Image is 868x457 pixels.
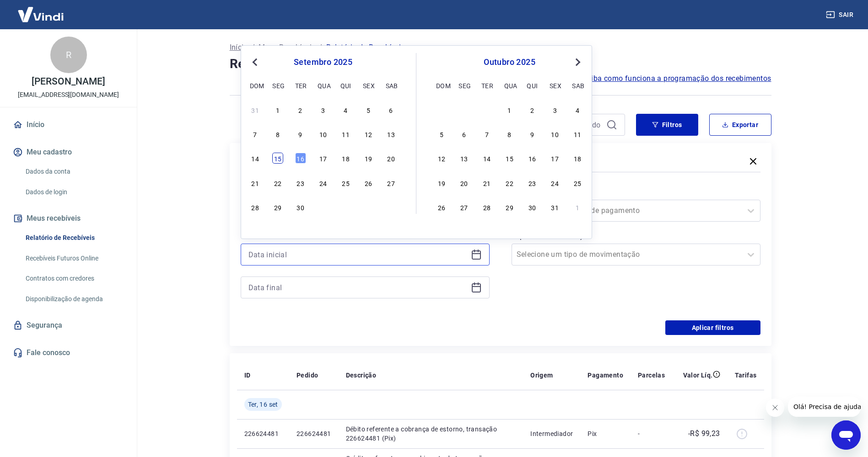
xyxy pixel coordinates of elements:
[363,128,374,139] div: Choose sexta-feira, 12 de setembro de 2025
[230,42,248,53] p: Início
[683,371,713,380] p: Valor Líq.
[22,228,126,247] a: Relatório de Recebíveis
[50,37,87,73] div: R
[481,104,492,115] div: Choose terça-feira, 30 de setembro de 2025
[22,290,126,308] a: Disponibilização de agenda
[481,177,492,188] div: Choose terça-feira, 21 de outubro de 2025
[295,153,306,164] div: Choose terça-feira, 16 de setembro de 2025
[550,153,561,164] div: Choose sexta-feira, 17 de outubro de 2025
[340,128,351,139] div: Choose quinta-feira, 11 de setembro de 2025
[272,80,283,91] div: seg
[435,57,584,68] div: outubro 2025
[458,80,469,91] div: seg
[527,128,538,139] div: Choose quinta-feira, 9 de outubro de 2025
[386,104,397,115] div: Choose sábado, 6 de setembro de 2025
[259,42,315,53] a: Meus Recebíveis
[318,104,329,115] div: Choose quarta-feira, 3 de setembro de 2025
[340,104,351,115] div: Choose quinta-feira, 4 de setembro de 2025
[18,90,119,100] p: [EMAIL_ADDRESS][DOMAIN_NAME]
[318,80,329,91] div: qua
[513,187,759,198] label: Forma de Pagamento
[550,177,561,188] div: Choose sexta-feira, 24 de outubro de 2025
[252,42,255,53] p: /
[436,80,447,91] div: dom
[458,153,469,164] div: Choose segunda-feira, 13 de outubro de 2025
[458,104,469,115] div: Choose segunda-feira, 29 de setembro de 2025
[295,104,306,115] div: Choose terça-feira, 2 de setembro de 2025
[458,202,469,213] div: Choose segunda-feira, 27 de outubro de 2025
[11,343,126,363] a: Fale conosco
[527,104,538,115] div: Choose quinta-feira, 2 de outubro de 2025
[550,104,561,115] div: Choose sexta-feira, 3 de outubro de 2025
[582,73,771,84] span: Saiba como funciona a programação dos recebimentos
[436,153,447,164] div: Choose domingo, 12 de outubro de 2025
[363,104,374,115] div: Choose sexta-feira, 5 de setembro de 2025
[436,177,447,188] div: Choose domingo, 19 de outubro de 2025
[340,202,351,213] div: Choose quinta-feira, 2 de outubro de 2025
[527,202,538,213] div: Choose quinta-feira, 30 de outubro de 2025
[436,104,447,115] div: Choose domingo, 28 de setembro de 2025
[11,142,126,162] button: Meu cadastro
[248,57,398,68] div: setembro 2025
[318,153,329,164] div: Choose quarta-feira, 17 de setembro de 2025
[504,153,515,164] div: Choose quarta-feira, 15 de outubro de 2025
[504,80,515,91] div: qua
[638,371,665,380] p: Parcelas
[297,371,318,380] p: Pedido
[340,80,351,91] div: qui
[530,371,553,380] p: Origem
[572,177,583,188] div: Choose sábado, 25 de outubro de 2025
[688,428,720,439] p: -R$ 99,23
[513,231,759,242] label: Tipo de Movimentação
[318,202,329,213] div: Choose quarta-feira, 1 de outubro de 2025
[527,177,538,188] div: Choose quinta-feira, 23 de outubro de 2025
[735,371,757,380] p: Tarifas
[340,177,351,188] div: Choose quinta-feira, 25 de setembro de 2025
[11,315,126,335] a: Segurança
[636,114,698,136] button: Filtros
[295,80,306,91] div: ter
[250,202,261,213] div: Choose domingo, 28 de setembro de 2025
[572,104,583,115] div: Choose sábado, 4 de outubro de 2025
[295,128,306,139] div: Choose terça-feira, 9 de setembro de 2025
[272,104,283,115] div: Choose segunda-feira, 1 de setembro de 2025
[436,202,447,213] div: Choose domingo, 26 de outubro de 2025
[248,281,467,294] input: Data final
[638,429,665,438] p: -
[250,153,261,164] div: Choose domingo, 14 de setembro de 2025
[346,425,516,443] p: Débito referente a cobrança de estorno, transação 226624481 (Pix)
[297,429,331,438] p: 226624481
[272,177,283,188] div: Choose segunda-feira, 22 de setembro de 2025
[22,269,126,288] a: Contratos com credores
[504,128,515,139] div: Choose quarta-feira, 8 de outubro de 2025
[550,202,561,213] div: Choose sexta-feira, 31 de outubro de 2025
[436,128,447,139] div: Choose domingo, 5 de outubro de 2025
[363,153,374,164] div: Choose sexta-feira, 19 de setembro de 2025
[272,202,283,213] div: Choose segunda-feira, 29 de setembro de 2025
[572,153,583,164] div: Choose sábado, 18 de outubro de 2025
[11,115,126,135] a: Início
[766,399,784,417] iframe: Fechar mensagem
[550,128,561,139] div: Choose sexta-feira, 10 de outubro de 2025
[481,153,492,164] div: Choose terça-feira, 14 de outubro de 2025
[363,202,374,213] div: Choose sexta-feira, 3 de outubro de 2025
[458,128,469,139] div: Choose segunda-feira, 6 de outubro de 2025
[250,177,261,188] div: Choose domingo, 21 de setembro de 2025
[588,429,623,438] p: Pix
[527,153,538,164] div: Choose quinta-feira, 16 de outubro de 2025
[22,249,126,268] a: Recebíveis Futuros Online
[458,177,469,188] div: Choose segunda-feira, 20 de outubro de 2025
[250,128,261,139] div: Choose domingo, 7 de setembro de 2025
[244,429,282,438] p: 226624481
[11,0,70,28] img: Vindi
[250,80,261,91] div: dom
[435,103,584,213] div: month 2025-10
[481,80,492,91] div: ter
[340,153,351,164] div: Choose quinta-feira, 18 de setembro de 2025
[572,57,583,68] button: Next Month
[295,202,306,213] div: Choose terça-feira, 30 de setembro de 2025
[572,128,583,139] div: Choose sábado, 11 de outubro de 2025
[363,80,374,91] div: sex
[588,371,623,380] p: Pagamento
[318,177,329,188] div: Choose quarta-feira, 24 de setembro de 2025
